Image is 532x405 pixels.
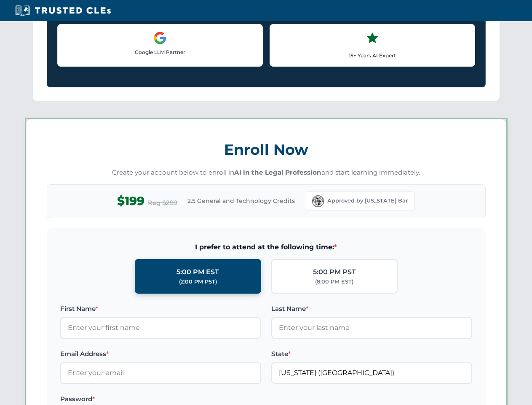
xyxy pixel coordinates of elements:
img: Google [153,31,167,45]
input: Enter your email [60,362,261,383]
input: Enter your first name [60,317,261,338]
p: Google LLM Partner [64,48,256,56]
span: $199 [117,192,144,211]
div: (8:00 PM EST) [315,278,353,286]
label: State [271,349,472,359]
label: Last Name [271,304,472,314]
h3: Enroll Now [47,136,486,163]
label: Password [60,394,261,404]
span: Approved by [US_STATE] Bar [327,197,408,205]
div: 5:00 PM PST [313,267,356,278]
span: Reg $299 [148,198,177,208]
span: 2.5 General and Technology Credits [187,196,295,205]
label: First Name [60,304,261,314]
img: Trusted CLEs [13,4,113,17]
div: 5:00 PM EST [176,267,219,278]
input: Florida (FL) [271,362,472,383]
strong: AI in the Legal Profession [234,168,321,176]
span: I prefer to attend at the following time: [60,242,472,253]
p: 15+ Years AI Expert [277,51,468,59]
p: Create your account below to enroll in and start learning immediately. [47,168,486,178]
img: Florida Bar [312,195,324,207]
label: Email Address [60,349,261,359]
div: (2:00 PM PST) [179,278,217,286]
input: Enter your last name [271,317,472,338]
